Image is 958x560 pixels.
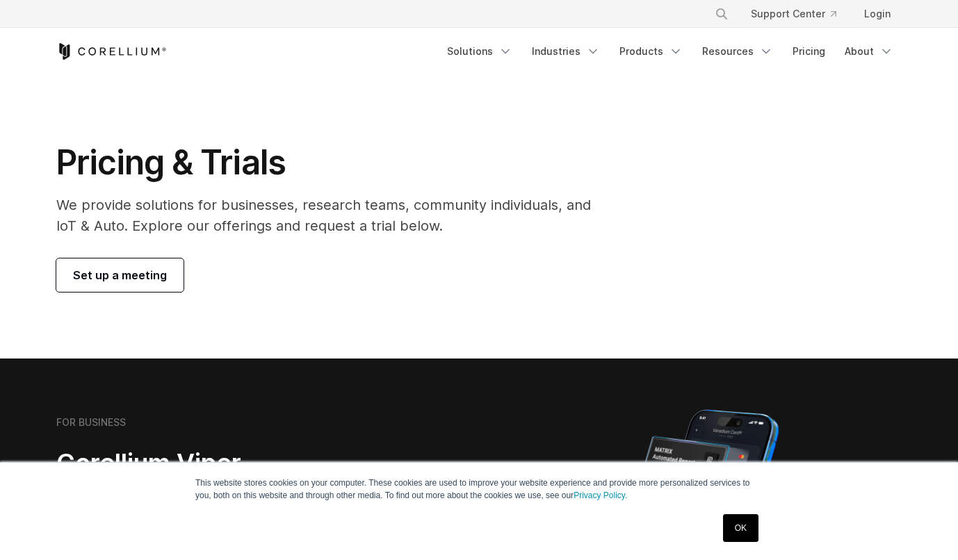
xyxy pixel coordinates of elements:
div: Navigation Menu [698,1,902,26]
p: We provide solutions for businesses, research teams, community individuals, and IoT & Auto. Explo... [56,195,610,236]
a: Login [853,1,902,26]
a: Corellium Home [56,43,167,60]
h2: Corellium Viper [56,447,412,479]
p: This website stores cookies on your computer. These cookies are used to improve your website expe... [195,477,763,502]
a: OK [723,514,758,542]
a: About [836,39,902,64]
span: Set up a meeting [73,267,167,283]
a: Set up a meeting [56,258,184,292]
a: Products [611,39,691,64]
h1: Pricing & Trials [56,142,610,183]
a: Industries [523,39,608,64]
button: Search [709,1,734,26]
a: Resources [694,39,781,64]
a: Solutions [439,39,521,64]
div: Navigation Menu [439,39,902,64]
h6: FOR BUSINESS [56,416,126,429]
a: Pricing [784,39,834,64]
a: Privacy Policy. [574,491,627,500]
a: Support Center [740,1,847,26]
